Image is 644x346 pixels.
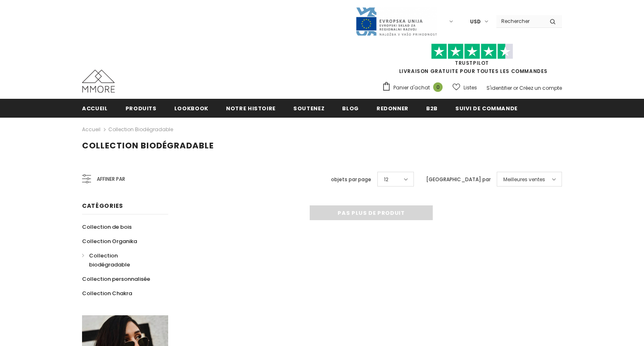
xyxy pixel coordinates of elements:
a: Blog [342,99,359,117]
a: TrustPilot [455,59,489,66]
span: or [513,84,518,91]
span: Collection biodégradable [82,140,214,151]
a: Redonner [377,99,409,117]
a: Produits [126,99,157,117]
span: Produits [126,105,157,112]
span: Catégories [82,202,123,210]
span: Suivi de commande [455,105,518,112]
a: Collection biodégradable [82,248,159,272]
img: Javni Razpis [355,7,437,36]
a: Accueil [82,125,100,134]
img: Faites confiance aux étoiles pilotes [431,43,513,59]
span: Notre histoire [226,105,276,112]
a: Collection biodégradable [108,126,173,133]
label: [GEOGRAPHIC_DATA] par [426,175,491,184]
span: Affiner par [97,175,125,184]
a: Créez un compte [519,84,562,91]
span: Collection biodégradable [89,252,130,269]
span: 0 [433,82,443,92]
a: Collection Chakra [82,286,132,300]
a: Panier d'achat 0 [382,82,447,94]
span: Lookbook [174,105,208,112]
span: soutenez [293,105,324,112]
a: Collection Organika [82,234,137,248]
a: B2B [426,99,438,117]
span: 12 [384,175,388,184]
span: B2B [426,105,438,112]
span: Collection Chakra [82,289,132,297]
a: Javni Razpis [355,18,437,25]
span: Meilleures ventes [503,175,545,184]
span: Collection Organika [82,237,137,245]
a: Lookbook [174,99,208,117]
img: Cas MMORE [82,70,115,93]
input: Search Site [496,15,544,27]
a: Notre histoire [226,99,276,117]
span: Listes [464,84,477,92]
a: Collection de bois [82,220,132,234]
span: Collection de bois [82,223,132,231]
a: Accueil [82,99,108,117]
a: Listes [452,80,477,95]
a: Collection personnalisée [82,272,150,286]
span: Panier d'achat [393,84,430,92]
a: soutenez [293,99,324,117]
a: S'identifier [486,84,512,91]
span: USD [470,18,481,26]
a: Suivi de commande [455,99,518,117]
span: Accueil [82,105,108,112]
span: Redonner [377,105,409,112]
span: Collection personnalisée [82,275,150,283]
span: Blog [342,105,359,112]
label: objets par page [331,175,371,184]
span: LIVRAISON GRATUITE POUR TOUTES LES COMMANDES [382,47,562,75]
